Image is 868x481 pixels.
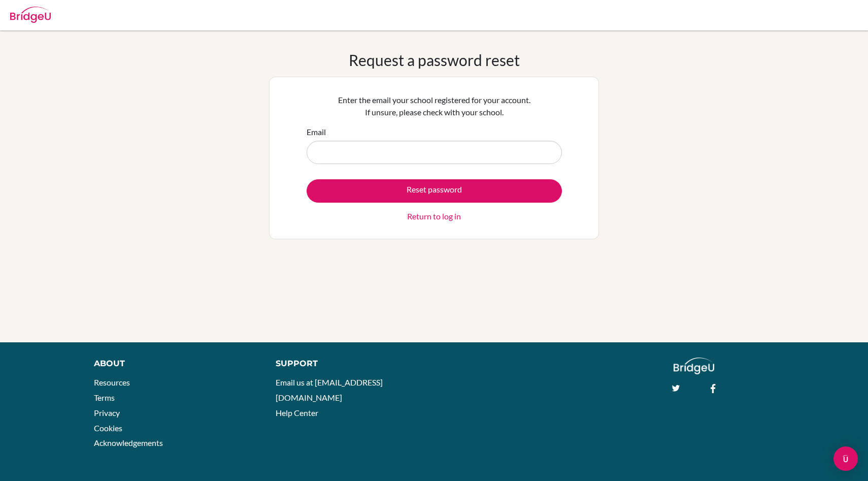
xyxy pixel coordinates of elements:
a: Return to log in [407,210,461,222]
div: Support [276,358,423,370]
a: Cookies [94,423,122,433]
div: About [94,358,253,370]
a: Email us at [EMAIL_ADDRESS][DOMAIN_NAME] [276,377,383,402]
a: Resources [94,377,130,387]
img: Bridge-U [10,7,51,23]
h1: Request a password reset [349,51,520,69]
label: Email [307,126,326,138]
a: Acknowledgements [94,438,163,447]
a: Help Center [276,408,318,418]
div: Open Intercom Messenger [833,446,858,471]
a: Privacy [94,408,120,418]
p: Enter the email your school registered for your account. If unsure, please check with your school. [307,94,562,118]
button: Reset password [307,179,562,203]
a: Terms [94,393,115,402]
img: logo_white@2x-f4f0deed5e89b7ecb1c2cc34c3e3d731f90f0f143d5ea2071677605dd97b5244.png [674,358,715,374]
